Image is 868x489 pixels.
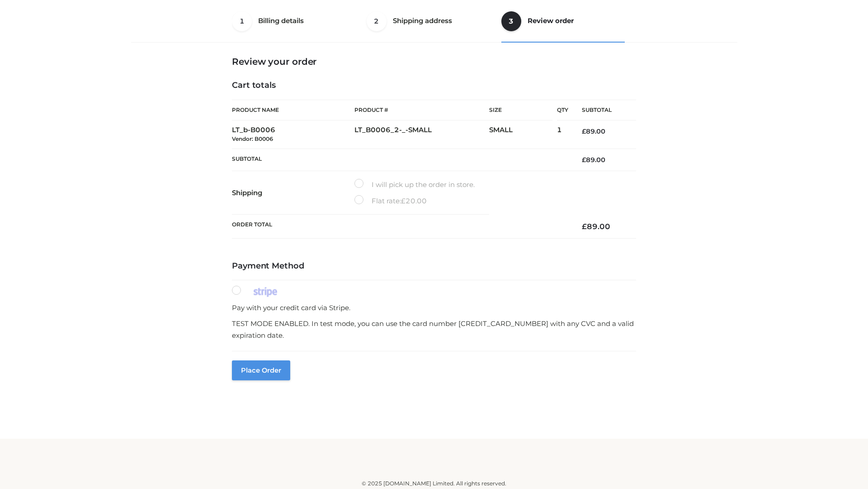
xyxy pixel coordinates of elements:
th: Qty [557,100,568,120]
td: 1 [557,120,568,149]
label: I will pick up the order in store. [354,179,475,191]
th: Order Total [232,215,568,239]
td: LT_b-B0006 [232,120,354,149]
div: © 2025 [DOMAIN_NAME] Limited. All rights reserved. [134,479,734,488]
th: Subtotal [568,100,636,120]
label: Flat rate: [354,195,427,207]
p: TEST MODE ENABLED. In test mode, you can use the card number [CREDIT_CARD_NUMBER] with any CVC an... [232,318,636,341]
td: SMALL [489,120,557,149]
span: £ [582,156,586,164]
h4: Cart totals [232,81,636,91]
bdi: 89.00 [582,222,610,231]
span: £ [582,127,586,135]
bdi: 20.00 [401,197,427,205]
span: £ [401,197,406,205]
th: Product Name [232,100,354,120]
bdi: 89.00 [582,127,605,135]
small: Vendor: B0006 [232,135,273,142]
button: Place order [232,360,290,380]
td: LT_B0006_2-_-SMALL [354,120,489,149]
span: £ [582,222,587,231]
p: Pay with your credit card via Stripe. [232,302,636,314]
th: Size [489,100,552,120]
th: Shipping [232,171,354,215]
bdi: 89.00 [582,156,605,164]
h3: Review your order [232,56,636,67]
th: Subtotal [232,149,568,171]
h4: Payment Method [232,261,636,271]
th: Product # [354,100,489,120]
